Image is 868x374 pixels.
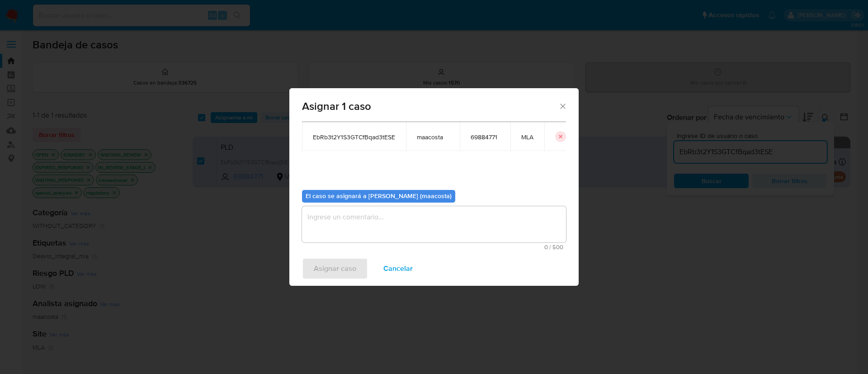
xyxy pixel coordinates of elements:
span: MLA [521,133,533,141]
div: assign-modal [289,88,579,286]
button: Cancelar [372,258,425,279]
span: 69884771 [471,133,500,141]
span: Máximo 500 caracteres [305,244,563,250]
b: El caso se asignará a [PERSON_NAME] (maacosta) [306,191,452,200]
span: maacosta [417,133,449,141]
span: Cancelar [383,259,413,279]
span: EbRb3t2Y1S3GTCfBqad3tESE [313,133,395,141]
button: Cerrar ventana [558,102,566,110]
button: icon-button [555,131,566,142]
span: Asignar 1 caso [302,101,558,112]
